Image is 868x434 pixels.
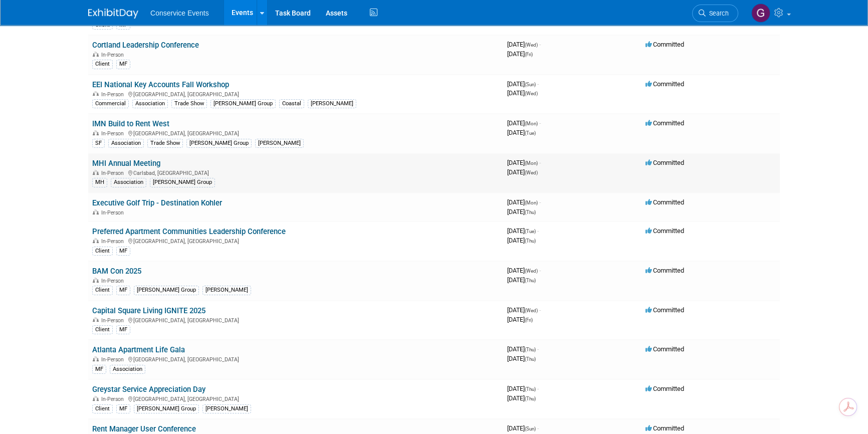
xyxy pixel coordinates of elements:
span: In-Person [101,278,127,284]
div: MF [116,286,130,295]
img: In-Person Event [93,91,99,96]
span: (Thu) [525,396,536,401]
span: In-Person [101,238,127,245]
span: [DATE] [507,198,541,206]
span: - [539,267,541,274]
div: Client [92,404,113,413]
span: [DATE] [507,267,541,274]
span: - [539,159,541,166]
span: (Thu) [525,386,536,392]
div: MF [116,404,130,413]
div: [PERSON_NAME] Group [210,99,276,108]
span: In-Person [101,170,127,176]
span: [DATE] [507,385,539,392]
span: [DATE] [507,208,536,215]
span: Committed [645,80,684,88]
span: In-Person [101,209,127,216]
div: Association [110,365,145,374]
div: Commercial [92,99,129,108]
a: Executive Golf Trip - Destination Kohler [92,198,222,207]
span: Committed [645,41,684,48]
span: [DATE] [507,276,536,284]
span: (Fri) [525,52,533,57]
span: [DATE] [507,316,533,323]
div: Client [92,325,113,334]
span: [DATE] [507,50,533,58]
span: - [537,227,539,235]
div: [PERSON_NAME] [255,139,304,148]
span: [DATE] [507,306,541,314]
span: Committed [645,119,684,127]
span: Committed [645,306,684,314]
span: (Thu) [525,347,536,352]
span: In-Person [101,317,127,324]
div: Trade Show [147,139,183,148]
span: [DATE] [507,159,541,166]
span: (Wed) [525,268,538,274]
div: [GEOGRAPHIC_DATA], [GEOGRAPHIC_DATA] [92,237,499,245]
span: - [537,345,539,353]
span: Committed [645,424,684,432]
div: [PERSON_NAME] [202,286,251,295]
div: [GEOGRAPHIC_DATA], [GEOGRAPHIC_DATA] [92,316,499,324]
div: [GEOGRAPHIC_DATA], [GEOGRAPHIC_DATA] [92,394,499,402]
img: ExhibitDay [88,9,138,19]
div: [PERSON_NAME] [202,404,251,413]
div: Association [111,178,146,187]
span: Committed [645,267,684,274]
a: Cortland Leadership Conference [92,41,199,50]
span: (Tue) [525,130,536,136]
span: (Thu) [525,238,536,244]
span: [DATE] [507,237,536,244]
span: (Thu) [525,278,536,283]
span: (Fri) [525,317,533,323]
img: In-Person Event [93,52,99,57]
img: In-Person Event [93,317,99,322]
div: MF [92,365,106,374]
div: [GEOGRAPHIC_DATA], [GEOGRAPHIC_DATA] [92,129,499,137]
span: (Sun) [525,426,536,431]
span: In-Person [101,396,127,402]
div: [GEOGRAPHIC_DATA], [GEOGRAPHIC_DATA] [92,355,499,363]
div: Carlsbad, [GEOGRAPHIC_DATA] [92,168,499,176]
span: In-Person [101,91,127,98]
span: (Mon) [525,121,538,126]
img: In-Person Event [93,170,99,175]
span: (Wed) [525,170,538,175]
span: Committed [645,198,684,206]
span: [DATE] [507,41,541,48]
span: - [539,306,541,314]
span: (Mon) [525,200,538,205]
div: [PERSON_NAME] [308,99,356,108]
div: MH [92,178,107,187]
span: (Sun) [525,82,536,87]
div: Client [92,60,113,69]
span: Search [706,10,729,17]
span: [DATE] [507,129,536,136]
a: Atlanta Apartment Life Gala [92,345,185,354]
span: In-Person [101,130,127,137]
span: - [539,198,541,206]
span: Committed [645,345,684,353]
div: Trade Show [171,99,207,108]
span: [DATE] [507,424,539,432]
span: - [539,41,541,48]
span: In-Person [101,356,127,363]
img: In-Person Event [93,278,99,283]
a: Search [692,5,738,22]
span: Conservice Events [150,9,209,17]
a: Capital Square Living IGNITE 2025 [92,306,205,315]
div: Association [132,99,168,108]
div: SF [92,139,105,148]
span: (Wed) [525,42,538,48]
span: (Wed) [525,91,538,96]
span: - [539,119,541,127]
span: (Wed) [525,308,538,313]
span: [DATE] [507,89,538,97]
a: EEI National Key Accounts Fall Workshop [92,80,229,89]
span: [DATE] [507,80,539,88]
span: (Mon) [525,160,538,166]
span: Committed [645,385,684,392]
a: BAM Con 2025 [92,267,141,276]
span: In-Person [101,52,127,58]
